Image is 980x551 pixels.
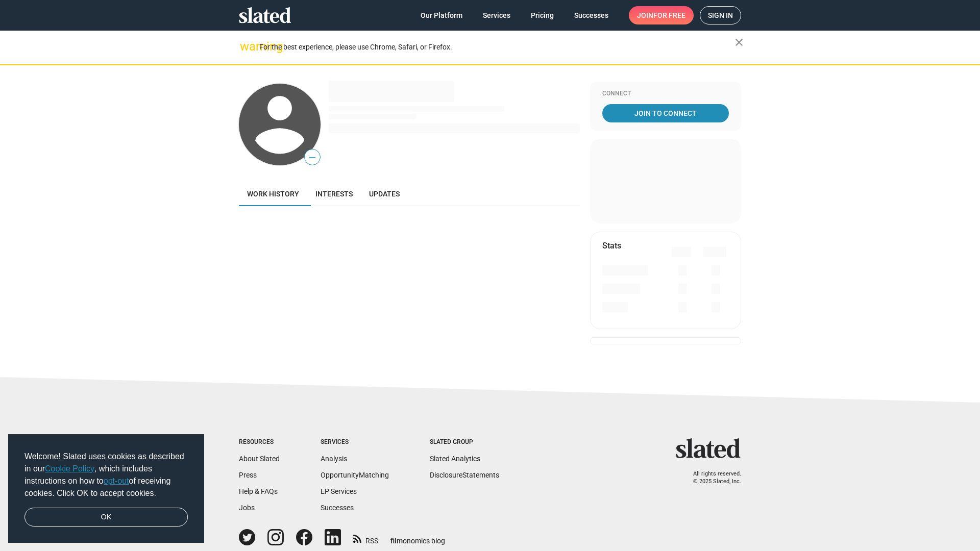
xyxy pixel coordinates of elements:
[361,182,408,206] a: Updates
[574,6,608,24] span: Successes
[566,6,617,24] a: Successes
[653,6,685,24] span: for free
[8,434,204,543] div: cookieconsent
[531,6,554,24] span: Pricing
[239,438,280,446] div: Resources
[239,504,255,512] a: Jobs
[421,6,462,24] span: Our Platform
[315,190,353,198] span: Interests
[483,6,510,24] span: Services
[45,464,94,473] a: Cookie Policy
[321,504,354,512] a: Successes
[259,40,735,54] div: For the best experience, please use Chrome, Safari, or Firefox.
[24,508,188,527] a: dismiss cookie message
[602,90,729,98] div: Connect
[390,528,445,546] a: filmonomics blog
[104,477,129,485] a: opt-out
[682,470,741,485] p: All rights reserved. © 2025 Slated, Inc.
[430,471,499,479] a: DisclosureStatements
[369,190,400,198] span: Updates
[475,6,519,24] a: Services
[240,40,252,53] mat-icon: warning
[602,240,621,251] mat-card-title: Stats
[321,487,357,495] a: EP Services
[24,450,188,499] span: Welcome! Slated uses cookies as described in our , which includes instructions on how to of recei...
[637,6,685,24] span: Join
[629,6,694,24] a: Joinfor free
[247,190,299,198] span: Work history
[604,104,727,122] span: Join To Connect
[353,530,378,546] a: RSS
[708,7,733,24] span: Sign in
[321,471,389,479] a: OpportunityMatching
[602,104,729,122] a: Join To Connect
[305,151,320,164] span: —
[733,36,745,48] mat-icon: close
[307,182,361,206] a: Interests
[430,455,480,463] a: Slated Analytics
[430,438,499,446] div: Slated Group
[239,471,257,479] a: Press
[239,182,307,206] a: Work history
[239,487,278,495] a: Help & FAQs
[700,6,741,24] a: Sign in
[523,6,562,24] a: Pricing
[412,6,471,24] a: Our Platform
[239,455,280,463] a: About Slated
[321,438,389,446] div: Services
[321,455,347,463] a: Analysis
[390,537,403,545] span: film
